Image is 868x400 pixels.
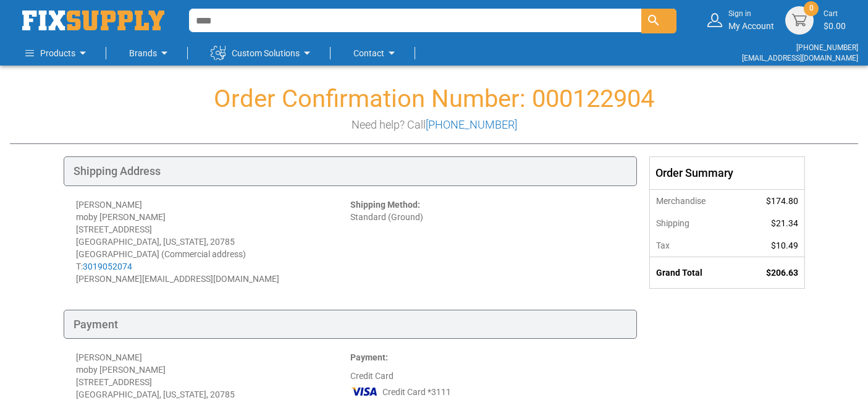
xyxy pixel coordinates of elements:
[796,43,858,52] a: [PHONE_NUMBER]
[353,41,399,66] a: Contact
[650,234,739,257] th: Tax
[771,218,798,228] span: $21.34
[22,11,164,30] a: store logo
[83,262,132,271] a: 3019052074
[10,119,858,131] h3: Need help? Call
[64,310,637,339] div: Payment
[656,268,702,278] strong: Grand Total
[824,21,846,31] span: $0.00
[728,9,774,19] small: Sign in
[211,41,314,66] a: Custom Solutions
[22,11,164,30] img: Fix Industrial Supply
[771,240,798,250] span: $10.49
[426,118,517,131] a: [PHONE_NUMBER]
[129,41,172,66] a: Brands
[809,3,814,14] span: 0
[25,41,90,66] a: Products
[64,156,637,186] div: Shipping Address
[382,386,451,398] span: Credit Card *3111
[350,200,420,210] strong: Shipping Method:
[650,212,739,234] th: Shipping
[10,85,858,113] h1: Order Confirmation Number: 000122904
[350,198,625,285] div: Standard (Ground)
[650,157,804,189] div: Order Summary
[350,352,388,362] strong: Payment:
[742,54,858,62] a: [EMAIL_ADDRESS][DOMAIN_NAME]
[728,9,774,32] div: My Account
[650,189,739,212] th: Merchandise
[766,196,798,206] span: $174.80
[766,268,798,278] span: $206.63
[824,9,846,19] small: Cart
[76,198,350,285] div: [PERSON_NAME] moby [PERSON_NAME] [STREET_ADDRESS] [GEOGRAPHIC_DATA], [US_STATE], 20785 [GEOGRAPHI...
